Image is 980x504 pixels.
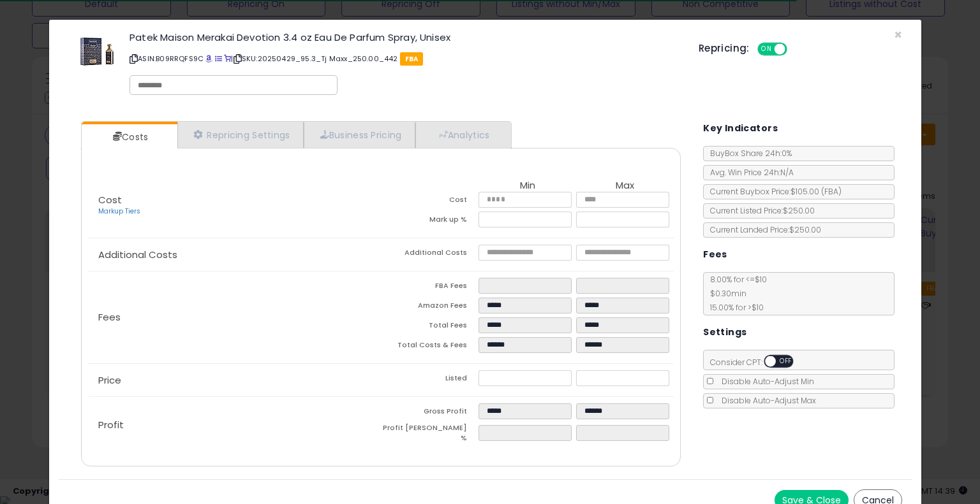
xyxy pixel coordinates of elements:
[704,186,842,197] span: Current Buybox Price:
[704,288,746,299] span: $0.30 min
[224,54,231,64] a: Your listing only
[479,180,576,192] th: Min
[381,337,479,357] td: Total Costs & Fees
[776,356,796,367] span: OFF
[785,44,805,55] span: OFF
[205,54,212,64] a: BuyBox page
[759,44,775,55] span: ON
[715,376,814,387] span: Disable Auto-Adjust Min
[381,370,479,390] td: Listed
[88,250,381,260] p: Additional Costs
[704,167,794,178] span: Avg. Win Price 24h: N/A
[215,54,222,64] a: All offer listings
[88,312,381,322] p: Fees
[703,247,727,263] h5: Fees
[400,52,424,66] span: FBA
[704,302,764,313] span: 15.00 % for > $10
[704,148,792,159] span: BuyBox Share 24h: 0%
[130,48,679,69] p: ASIN: B09RRQFS9C | SKU: 20250429_95.3_Tj Maxx_250.00_442
[381,317,479,337] td: Total Fees
[78,32,116,71] img: 51FkZmxWXDL._SL60_.jpg
[381,192,479,212] td: Cost
[576,180,674,192] th: Max
[381,298,479,317] td: Amazon Fees
[703,324,746,340] h5: Settings
[381,212,479,231] td: Mark up %
[381,278,479,298] td: FBA Fees
[791,186,842,197] span: $105.00
[88,195,381,217] p: Cost
[704,274,767,313] span: 8.00 % for <= $10
[130,32,679,42] h3: Patek Maison Merakai Devotion 3.4 oz Eau De Parfum Spray, Unisex
[381,403,479,423] td: Gross Profit
[381,423,479,447] td: Profit [PERSON_NAME] %
[98,206,140,216] a: Markup Tiers
[82,124,176,150] a: Costs
[177,122,304,148] a: Repricing Settings
[88,420,381,430] p: Profit
[88,375,381,385] p: Price
[703,120,778,136] h5: Key Indicators
[821,186,842,197] span: ( FBA )
[304,122,415,148] a: Business Pricing
[704,224,821,235] span: Current Landed Price: $250.00
[715,395,816,406] span: Disable Auto-Adjust Max
[415,122,510,148] a: Analytics
[704,357,810,368] span: Consider CPT:
[381,245,479,264] td: Additional Costs
[699,43,750,54] h5: Repricing:
[704,205,815,216] span: Current Listed Price: $250.00
[894,25,902,44] span: ×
